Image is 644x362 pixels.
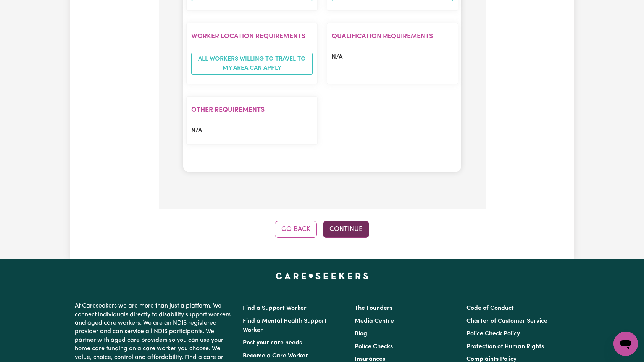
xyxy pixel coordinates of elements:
a: Police Checks [355,344,393,350]
a: Find a Mental Health Support Worker [243,318,327,333]
a: Post your care needs [243,340,302,346]
a: Become a Care Worker [243,353,308,359]
h2: Worker location requirements [191,32,313,40]
a: Police Check Policy [466,331,520,337]
a: The Founders [355,305,392,311]
span: All workers willing to travel to my area can apply [191,53,313,75]
span: N/A [332,54,342,60]
h2: Qualification requirements [332,32,453,40]
a: Charter of Customer Service [466,318,547,324]
h2: Other requirements [191,106,313,114]
span: N/A [191,128,202,134]
a: Blog [355,331,367,337]
a: Find a Support Worker [243,305,307,311]
a: Code of Conduct [466,305,514,311]
a: Media Centre [355,318,394,324]
a: Careseekers home page [276,273,368,279]
button: Continue [323,221,369,238]
button: Go Back [275,221,317,238]
iframe: Button to launch messaging window [613,332,638,356]
a: Protection of Human Rights [466,344,544,350]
